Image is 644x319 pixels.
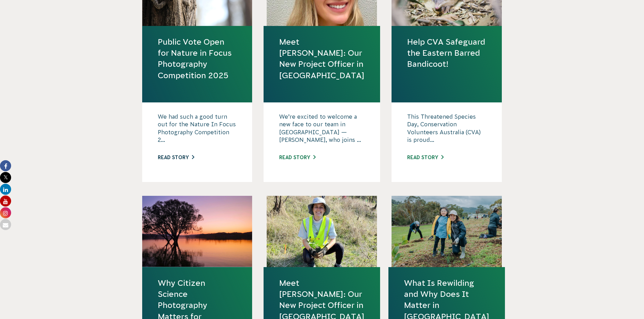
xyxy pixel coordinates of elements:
a: Read story [279,155,316,160]
p: This Threatened Species Day, Conservation Volunteers Australia (CVA) is proud... [407,113,486,147]
a: Public Vote Open for Nature in Focus Photography Competition 2025 [158,36,237,81]
a: Read story [158,155,194,160]
a: Help CVA Safeguard the Eastern Barred Bandicoot! [407,36,486,70]
a: Meet [PERSON_NAME]: Our New Project Officer in [GEOGRAPHIC_DATA] [279,36,364,81]
p: We had such a good turn out for the Nature In Focus Photography Competition 2... [158,113,237,147]
p: We’re excited to welcome a new face to our team in [GEOGRAPHIC_DATA] — [PERSON_NAME], who joins ... [279,113,364,147]
a: Read story [407,155,444,160]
